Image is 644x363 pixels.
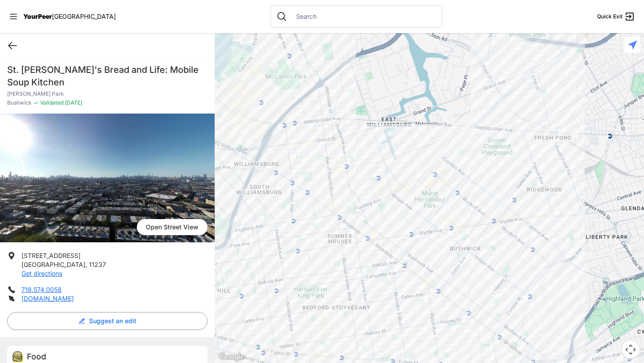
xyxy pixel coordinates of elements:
[85,261,87,268] span: ,
[7,312,208,330] button: Suggest an edit
[34,99,38,106] span: ✓
[27,352,46,361] span: Food
[597,11,635,22] a: Quick Exit
[23,14,116,19] a: YourPeer[GEOGRAPHIC_DATA]
[21,252,80,259] span: [STREET_ADDRESS]
[64,99,82,106] span: [DATE]
[21,286,62,293] a: 718.574.0058
[21,270,62,277] a: Get directions
[7,99,32,106] span: Bushwick
[89,261,106,268] span: 11237
[597,13,623,20] span: Quick Exit
[7,63,208,89] h1: St. [PERSON_NAME]'s Bread and Life: Mobile Soup Kitchen
[291,12,436,21] input: Search
[217,351,246,363] a: Open this area in Google Maps (opens a new window)
[622,341,640,359] button: Map camera controls
[7,90,208,97] p: [PERSON_NAME] Park
[21,261,85,268] span: [GEOGRAPHIC_DATA]
[217,351,246,363] img: Google
[21,295,74,302] a: [DOMAIN_NAME]
[23,13,52,20] span: YourPeer
[52,13,116,20] span: [GEOGRAPHIC_DATA]
[40,99,64,106] span: Validated
[89,317,136,325] span: Suggest an edit
[137,219,208,235] a: Open Street View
